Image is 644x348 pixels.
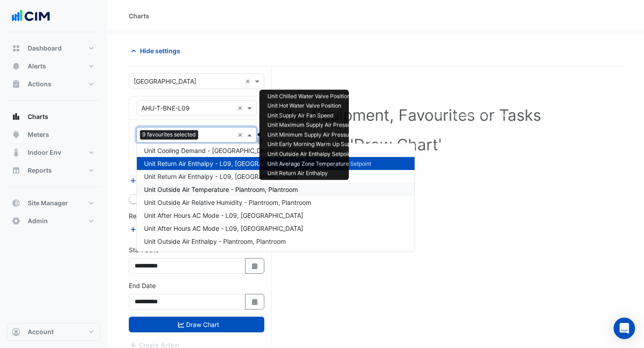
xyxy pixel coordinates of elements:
[263,140,428,149] td: Unit Early Morning Warm Up Supply Air Temperature Setpoint
[447,92,512,102] td: [GEOGRAPHIC_DATA]
[447,140,512,149] td: [GEOGRAPHIC_DATA]
[12,62,21,71] app-icon: Alerts
[12,130,21,139] app-icon: Meters
[144,225,303,232] span: Unit After Hours AC Mode - L09, SOUTH WEST
[129,340,179,348] app-escalated-ticket-create-button: Please draw the charts first
[263,159,428,169] td: Unit Average Zone Temperature Setpoint
[7,108,100,126] button: Charts
[7,126,100,144] button: Meters
[7,57,100,75] button: Alerts
[129,224,195,234] button: Add Reference Line
[7,323,100,341] button: Account
[28,62,46,71] span: Alerts
[447,169,512,178] td: [GEOGRAPHIC_DATA]
[263,130,428,140] td: Unit Minimum Supply Air Pressure Setpoint
[237,130,245,140] span: Clear
[144,186,298,193] span: Unit Outside Air Temperature - Plantroom, Plantroom
[263,111,428,121] td: Unit Supply Air Fan Speed
[28,148,61,157] span: Indoor Env
[7,212,100,230] button: Admin
[140,130,198,139] span: 9 favourites selected
[144,160,297,167] span: Unit Return Air Enthalpy - L09, NORTH EAST
[129,11,149,21] div: Charts
[7,161,100,179] button: Reports
[12,216,21,225] app-icon: Admin
[447,101,512,111] td: [GEOGRAPHIC_DATA]
[447,159,512,169] td: [GEOGRAPHIC_DATA]
[144,173,297,180] span: Unit Return Air Enthalpy - L09, SOUTH WEST
[12,199,21,208] app-icon: Site Manager
[129,211,176,221] label: Reference Lines
[237,103,245,113] span: Clear
[263,169,428,178] td: Unit Return Air Enthalpy
[245,76,253,86] span: Clear
[447,130,512,140] td: [GEOGRAPHIC_DATA]
[428,130,447,140] td: L09
[263,149,428,159] td: Unit Outside Air Enthalpy Setpoint
[28,199,68,208] span: Site Manager
[129,281,156,290] label: End Date
[428,101,447,111] td: L09
[144,199,311,206] span: Unit Outside Air Relative Humidity - Plantroom, Plantroom
[12,44,21,53] app-icon: Dashboard
[12,112,21,121] app-icon: Charts
[28,112,48,121] span: Charts
[11,7,51,25] img: Company Logo
[140,46,180,55] span: Hide settings
[12,148,21,157] app-icon: Indoor Env
[447,111,512,121] td: [GEOGRAPHIC_DATA]
[263,120,428,130] td: Unit Maximum Supply Air Pressure Setpoint
[428,120,447,130] td: L09
[129,176,183,186] button: Add Equipment
[428,149,447,159] td: L09
[28,80,51,89] span: Actions
[428,111,447,121] td: L09
[28,130,49,139] span: Meters
[7,75,100,93] button: Actions
[428,159,447,169] td: L09
[129,317,264,332] button: Draw Chart
[428,169,447,178] td: L09
[447,149,512,159] td: [GEOGRAPHIC_DATA]
[28,327,54,336] span: Account
[144,147,341,154] span: Unit Cooling Demand - L09, NORTH EAST
[251,262,259,270] fa-icon: Select Date
[12,166,21,175] app-icon: Reports
[428,92,447,102] td: L09
[28,166,52,175] span: Reports
[263,92,428,102] td: Unit Chilled Water Valve Position
[129,245,159,255] label: Start Date
[7,194,100,212] button: Site Manager
[28,44,62,53] span: Dashboard
[7,39,100,57] button: Dashboard
[263,101,428,111] td: Unit Hot Water Valve Position
[614,318,635,339] div: Open Intercom Messenger
[136,144,415,252] ng-dropdown-panel: Options list
[447,120,512,130] td: [GEOGRAPHIC_DATA]
[129,43,186,59] button: Hide settings
[12,80,21,89] app-icon: Actions
[28,216,48,225] span: Admin
[144,238,286,245] span: Unit Outside Air Enthalpy - Plantroom, Plantroom
[144,212,303,219] span: Unit After Hours AC Mode - L09, NORTH EAST
[428,140,447,149] td: L09
[251,298,259,306] fa-icon: Select Date
[7,144,100,161] button: Indoor Env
